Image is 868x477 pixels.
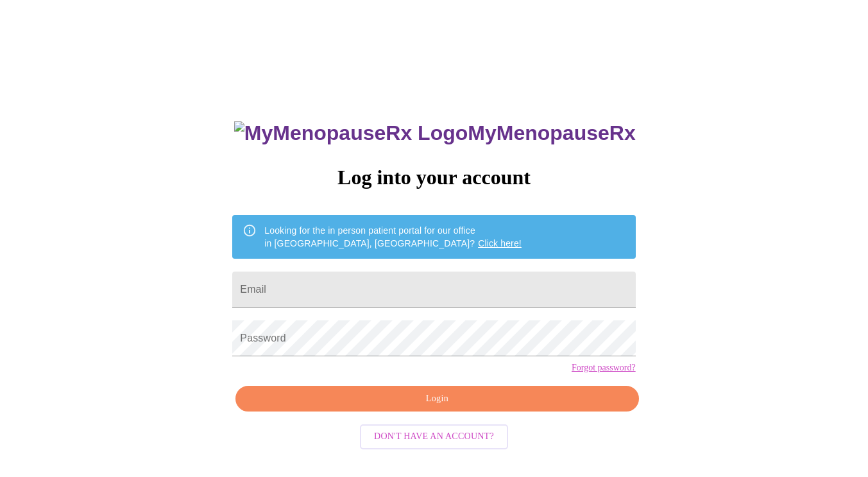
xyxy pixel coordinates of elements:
button: Don't have an account? [360,424,508,449]
a: Click here! [478,238,522,248]
a: Forgot password? [572,363,636,373]
img: MyMenopauseRx Logo [234,121,468,145]
div: Looking for the in person patient portal for our office in [GEOGRAPHIC_DATA], [GEOGRAPHIC_DATA]? [264,219,522,255]
span: Login [250,391,624,407]
span: Don't have an account? [374,429,494,445]
h3: Log into your account [232,166,635,189]
a: Don't have an account? [357,430,511,441]
h3: MyMenopauseRx [234,121,636,145]
button: Login [235,386,638,412]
